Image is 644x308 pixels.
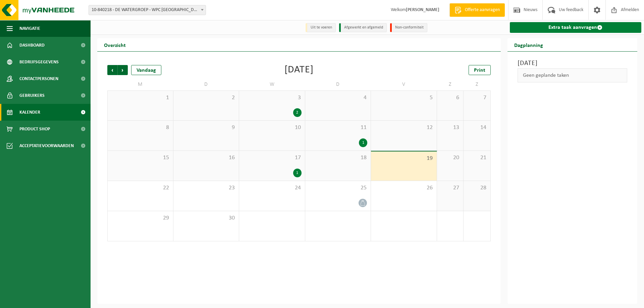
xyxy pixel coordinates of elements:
[177,214,236,222] span: 30
[89,5,206,15] span: 10-840218 - DE WATERGROEP - WPC SAINT-LÉGER - SAINT-LÉGER
[19,137,74,154] span: Acceptatievoorwaarden
[437,78,464,90] td: Z
[507,38,550,51] h2: Dagplanning
[243,124,302,131] span: 10
[177,94,236,102] span: 2
[467,184,487,192] span: 28
[309,184,368,192] span: 25
[107,65,117,75] span: Vorige
[173,78,239,90] td: D
[107,78,173,90] td: M
[111,94,170,102] span: 1
[374,94,433,102] span: 5
[371,78,437,90] td: V
[309,154,368,162] span: 18
[440,184,460,192] span: 27
[467,124,487,131] span: 14
[111,214,170,222] span: 29
[19,104,40,121] span: Kalender
[19,37,45,54] span: Dashboard
[243,94,302,102] span: 3
[467,94,487,102] span: 7
[111,124,170,131] span: 8
[243,184,302,192] span: 24
[374,124,433,131] span: 12
[19,70,58,87] span: Contactpersonen
[97,38,132,51] h2: Overzicht
[309,94,368,102] span: 4
[293,108,302,117] div: 2
[177,154,236,162] span: 16
[464,78,490,90] td: Z
[19,87,45,104] span: Gebruikers
[89,5,206,15] span: 10-840218 - DE WATERGROEP - WPC SAINT-LÉGER - SAINT-LÉGER
[440,154,460,162] span: 20
[118,65,128,75] span: Volgende
[19,121,50,137] span: Product Shop
[284,65,314,75] div: [DATE]
[177,184,236,192] span: 23
[467,154,487,162] span: 21
[177,124,236,131] span: 9
[406,7,439,12] strong: [PERSON_NAME]
[293,169,302,177] div: 1
[243,154,302,162] span: 17
[309,124,368,131] span: 11
[474,68,485,73] span: Print
[111,154,170,162] span: 15
[440,94,460,102] span: 6
[239,78,305,90] td: W
[306,23,336,32] li: Uit te voeren
[374,155,433,162] span: 19
[305,78,371,90] td: D
[359,138,367,147] div: 1
[390,23,427,32] li: Non-conformiteit
[339,23,387,32] li: Afgewerkt en afgemeld
[374,184,433,192] span: 26
[518,58,628,68] h3: [DATE]
[469,65,491,75] a: Print
[518,68,628,82] div: Geen geplande taken
[131,65,161,75] div: Vandaag
[19,20,40,37] span: Navigatie
[449,3,505,17] a: Offerte aanvragen
[463,7,501,13] span: Offerte aanvragen
[440,124,460,131] span: 13
[111,184,170,192] span: 22
[19,54,59,70] span: Bedrijfsgegevens
[510,22,642,33] a: Extra taak aanvragen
